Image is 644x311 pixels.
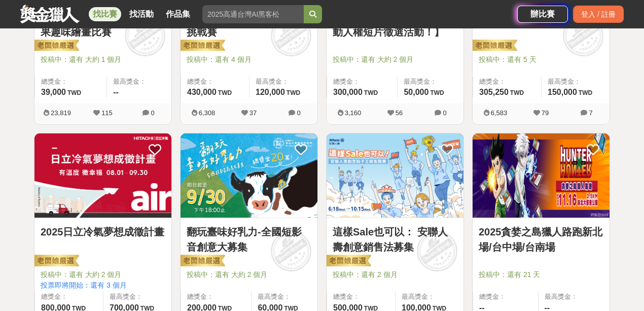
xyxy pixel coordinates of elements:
span: 6,583 [491,109,508,117]
span: TWD [218,89,232,96]
span: 最高獎金： [113,77,165,87]
img: 老闆娘嚴選 [178,39,225,53]
span: 305,250 [479,88,509,96]
span: 6,308 [199,109,216,117]
span: 50,000 [404,88,428,96]
span: 總獎金： [187,292,245,302]
span: 120,000 [256,88,285,96]
img: 老闆娘嚴選 [471,39,517,53]
span: 7 [589,109,592,117]
span: 最高獎金： [545,292,604,302]
a: 翻玩臺味好乳力-全國短影音創意大募集 [187,224,311,255]
input: 2025高通台灣AI黑客松 [202,5,304,23]
a: Cover Image [181,133,317,219]
a: Cover Image [34,133,171,219]
span: 79 [542,109,549,117]
span: 投稿中：還有 21 天 [479,269,603,280]
img: 老闆娘嚴選 [325,254,371,268]
img: Cover Image [327,133,463,218]
a: 2025貪婪之島獵人路跑新北場/台中場/台南場 [479,224,603,255]
a: 這樣Sale也可以： 安聯人壽創意銷售法募集 [333,224,457,255]
span: 最高獎金： [110,292,165,302]
span: 投稿中：還有 5 天 [479,54,603,65]
span: 總獎金： [333,292,389,302]
span: 150,000 [548,88,577,96]
a: 作品集 [162,7,194,21]
span: 最高獎金： [404,77,457,87]
span: TWD [430,89,444,96]
span: 37 [249,109,257,117]
div: 登入 / 註冊 [573,6,624,23]
a: Cover Image [473,133,610,219]
span: 總獎金： [41,77,100,87]
span: 430,000 [187,88,217,96]
span: 總獎金： [479,77,535,87]
span: TWD [287,89,300,96]
span: 23,819 [51,109,71,117]
span: 3,160 [345,109,362,117]
img: Cover Image [34,133,171,218]
img: Cover Image [181,133,317,218]
span: 總獎金： [479,292,532,302]
span: 56 [396,109,403,117]
span: 投稿中：還有 大約 1 個月 [41,54,165,65]
span: TWD [510,89,524,96]
img: 老闆娘嚴選 [178,254,225,268]
span: 0 [443,109,446,117]
span: 投稿中：還有 大約 2 個月 [187,269,311,280]
span: TWD [67,89,81,96]
span: 0 [297,109,300,117]
a: 辦比賽 [517,6,568,23]
span: 總獎金： [41,292,97,302]
span: 總獎金： [333,77,391,87]
a: Cover Image [327,133,463,219]
span: 投票即將開始：還有 3 個月 [41,280,165,291]
span: TWD [579,89,592,96]
span: TWD [364,89,378,96]
a: 2025日立冷氣夢想成徵計畫 [41,224,165,239]
img: Cover Image [473,133,610,218]
img: 老闆娘嚴選 [32,254,79,268]
span: 最高獎金： [548,77,603,87]
a: 找活動 [125,7,158,21]
span: 投稿中：還有 4 個月 [187,54,311,65]
a: 找比賽 [89,7,121,21]
span: 39,000 [41,88,66,96]
span: 300,000 [333,88,363,96]
span: 最高獎金： [402,292,457,302]
span: 最高獎金： [258,292,311,302]
img: 老闆娘嚴選 [32,39,79,53]
span: 投稿中：還有 大約 2 個月 [333,54,457,65]
span: 投稿中：還有 2 個月 [333,269,457,280]
span: 0 [151,109,154,117]
span: 投稿中：還有 大約 2 個月 [41,269,165,280]
span: 最高獎金： [256,77,311,87]
span: 115 [101,109,113,117]
span: 總獎金： [187,77,243,87]
span: -- [113,88,119,96]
